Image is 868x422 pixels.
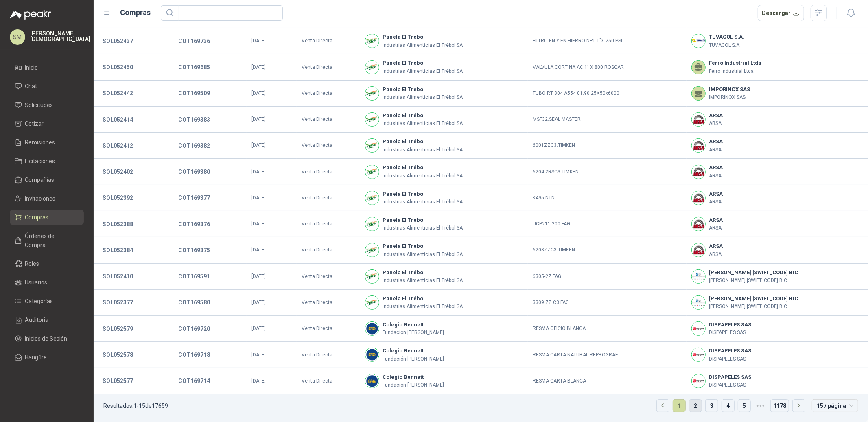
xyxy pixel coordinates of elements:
[98,295,137,310] button: SOL052377
[738,399,751,412] li: 5
[383,85,463,94] b: Panela El Trébol
[692,139,705,152] img: Company Logo
[657,400,669,412] button: left
[754,399,767,412] li: 5 páginas siguientes
[174,164,214,179] button: COT169380
[10,116,84,131] a: Cotizar
[103,403,168,409] p: Resultados: 1 - 15 de 17659
[365,61,379,74] img: Company Logo
[365,217,379,231] img: Company Logo
[98,217,137,232] button: SOL052388
[383,190,463,198] b: Panela El Trébol
[692,374,705,388] img: Company Logo
[689,399,702,412] li: 2
[10,312,84,328] a: Auditoria
[251,326,266,331] span: [DATE]
[528,107,687,133] td: MSF32.SEAL MASTER
[709,381,751,389] p: DISPAPELES SAS
[709,269,798,277] b: [PERSON_NAME] [SWIFT_CODE] BIC
[709,94,750,101] p: IMPORINOX SAS
[10,60,84,75] a: Inicio
[709,85,750,94] b: IMPORINOX SAS
[528,133,687,159] td: 6001ZZC3.TIMKEN
[10,350,84,365] a: Hangfire
[251,273,266,279] span: [DATE]
[705,399,718,412] li: 3
[297,342,360,368] td: Venta Directa
[383,33,463,41] b: Panela El Trébol
[770,399,789,412] li: 1178
[692,322,705,335] img: Company Logo
[692,270,705,283] img: Company Logo
[98,269,137,284] button: SOL052410
[251,221,266,227] span: [DATE]
[383,277,463,284] p: Industrias Alimenticias El Trébol SA
[25,297,53,306] span: Categorías
[365,296,379,309] img: Company Logo
[98,138,137,153] button: SOL052412
[709,251,723,258] p: ARSA
[10,97,84,113] a: Solicitudes
[709,59,761,67] b: Ferro Industrial Ltda
[528,211,687,237] td: UCP211.200.FAG
[709,120,723,127] p: ARSA
[792,399,805,412] li: Página siguiente
[365,374,379,388] img: Company Logo
[174,374,214,388] button: COT169714
[10,210,84,225] a: Compras
[251,195,266,201] span: [DATE]
[709,373,751,381] b: DISPAPELES SAS
[758,5,805,21] button: Descargar
[383,295,463,303] b: Panela El Trébol
[297,107,360,133] td: Venta Directa
[528,368,687,394] td: RESMA CARTA BLANCA
[709,329,751,337] p: DISPAPELES SAS
[174,138,214,153] button: COT169382
[365,243,379,257] img: Company Logo
[709,347,751,355] b: DISPAPELES SAS
[709,242,723,250] b: ARSA
[10,293,84,309] a: Categorías
[25,259,39,268] span: Roles
[10,275,84,290] a: Usuarios
[722,400,734,412] a: 4
[692,191,705,205] img: Company Logo
[738,400,750,412] a: 5
[297,185,360,211] td: Venta Directa
[297,54,360,80] td: Venta Directa
[383,42,463,49] p: Industrias Alimenticias El Trébol SA
[692,217,705,231] img: Company Logo
[528,54,687,80] td: VALVULA CORTINA AC 1" X 800 ROSCAR
[251,247,266,253] span: [DATE]
[656,399,669,412] li: Página anterior
[383,138,463,146] b: Panela El Trébol
[689,400,702,412] a: 2
[297,237,360,263] td: Venta Directa
[709,190,723,198] b: ARSA
[528,290,687,316] td: 3309 ZZ C3 FAG
[383,146,463,154] p: Industrias Alimenticias El Trébol SA
[10,228,84,253] a: Órdenes de Compra
[709,216,723,224] b: ARSA
[251,352,266,358] span: [DATE]
[709,295,798,303] b: [PERSON_NAME] [SWIFT_CODE] BIC
[673,399,686,412] li: 1
[709,321,751,329] b: DISPAPELES SAS
[365,87,379,100] img: Company Logo
[98,112,137,127] button: SOL052414
[383,381,444,389] p: Fundación [PERSON_NAME]
[174,86,214,101] button: COT169509
[297,133,360,159] td: Venta Directa
[365,322,379,335] img: Company Logo
[365,348,379,361] img: Company Logo
[174,243,214,258] button: COT169375
[709,172,723,180] p: ARSA
[771,400,789,412] a: 1178
[383,329,444,337] p: Fundación [PERSON_NAME]
[25,82,37,91] span: Chat
[251,116,266,122] span: [DATE]
[297,28,360,54] td: Venta Directa
[528,264,687,290] td: 6305-2Z FAG
[709,138,723,146] b: ARSA
[251,300,266,305] span: [DATE]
